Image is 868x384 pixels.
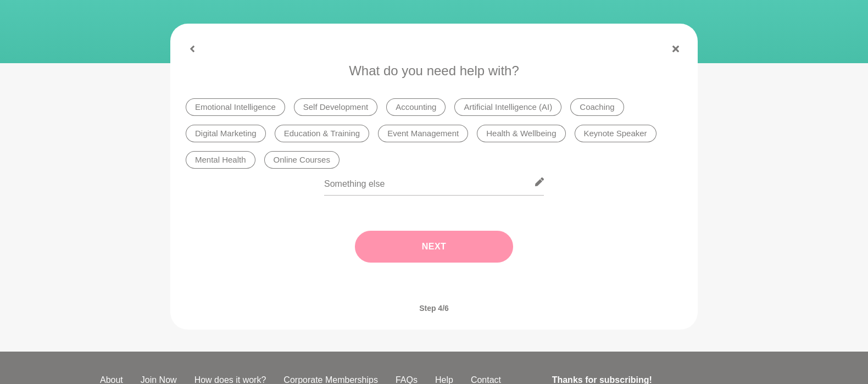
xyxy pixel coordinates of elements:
[186,61,682,81] p: What do you need help with?
[324,169,544,196] input: Something else
[406,291,462,325] span: Step 4/6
